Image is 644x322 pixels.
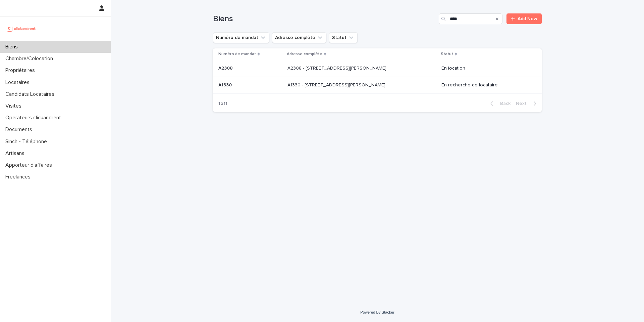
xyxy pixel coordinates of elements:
[441,50,453,58] p: Statut
[218,81,233,88] p: A1330
[287,64,388,71] p: A2308 - [STREET_ADDRESS][PERSON_NAME]
[213,14,436,24] h1: Biens
[287,50,322,58] p: Adresse complète
[272,32,326,43] button: Adresse complète
[3,79,35,86] p: Locataires
[3,150,30,157] p: Artisans
[213,77,542,94] tr: A1330A1330 A1330 - [STREET_ADDRESS][PERSON_NAME]A1330 - [STREET_ADDRESS][PERSON_NAME] En recherch...
[218,50,256,58] p: Numéro de mandat
[3,138,52,145] p: Sinch - Téléphone
[3,162,57,168] p: Apporteur d'affaires
[439,13,502,24] input: Search
[5,22,38,35] img: UCB0brd3T0yccxBKYDjQ
[485,100,513,107] button: Back
[329,32,358,43] button: Statut
[3,115,66,121] p: Operateurs clickandrent
[360,310,394,314] a: Powered By Stacker
[441,82,531,88] p: En recherche de locataire
[516,101,531,106] span: Next
[3,55,58,62] p: Chambre/Colocation
[3,174,36,180] p: Freelances
[213,95,233,112] p: 1 of 1
[441,66,531,71] p: En location
[218,64,234,71] p: A2308
[3,126,38,133] p: Documents
[513,100,542,107] button: Next
[213,32,269,43] button: Numéro de mandat
[518,16,537,21] span: Add New
[3,103,27,109] p: Visites
[287,81,387,88] p: A1330 - [STREET_ADDRESS][PERSON_NAME]
[496,101,511,106] span: Back
[213,60,542,77] tr: A2308A2308 A2308 - [STREET_ADDRESS][PERSON_NAME]A2308 - [STREET_ADDRESS][PERSON_NAME] En location
[3,44,23,50] p: Biens
[3,91,60,97] p: Candidats Locataires
[3,67,40,74] p: Propriétaires
[506,13,542,24] a: Add New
